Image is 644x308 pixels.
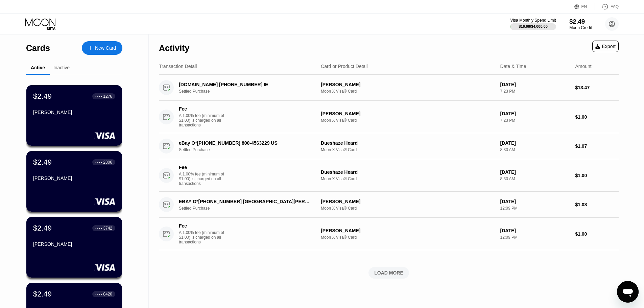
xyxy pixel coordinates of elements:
div: Date & Time [500,64,526,69]
div: 8420 [103,292,112,297]
div: [DOMAIN_NAME] [PHONE_NUMBER] IE [179,82,310,87]
div: eBay O*[PHONE_NUMBER] 800-4563229 US [179,140,310,146]
iframe: Button to launch messaging window [617,281,639,303]
div: Export [592,41,619,52]
div: [PERSON_NAME] [321,199,495,204]
div: $1.00 [575,114,619,120]
div: EBAY O*[PHONE_NUMBER] [GEOGRAPHIC_DATA][PERSON_NAME] [GEOGRAPHIC_DATA]Settled Purchase[PERSON_NAM... [159,192,619,218]
div: [DATE] [500,199,570,204]
div: $2.49 [33,224,52,233]
div: Settled Purchase [179,89,320,94]
div: New Card [95,45,116,51]
div: [PERSON_NAME] [33,241,115,247]
div: $2.49Moon Credit [569,18,592,30]
div: Visa Monthly Spend Limit$16.68/$4,000.00 [510,18,556,30]
div: Fee [179,165,226,170]
div: Moon X Visa® Card [321,206,495,211]
div: Moon Credit [569,25,592,30]
div: 3742 [103,226,112,231]
div: Moon X Visa® Card [321,147,495,152]
div: FeeA 1.00% fee (minimum of $1.00) is charged on all transactions[PERSON_NAME]Moon X Visa® Card[DA... [159,101,619,133]
div: Active [31,65,45,70]
div: [PERSON_NAME] [33,110,115,115]
div: [DATE] [500,169,570,175]
div: Dueshaze Heard [321,140,495,146]
div: [DATE] [500,82,570,87]
div: $1.07 [575,143,619,149]
div: 12:09 PM [500,235,570,240]
div: FeeA 1.00% fee (minimum of $1.00) is charged on all transactions[PERSON_NAME]Moon X Visa® Card[DA... [159,218,619,250]
div: $2.49● ● ● ●1276[PERSON_NAME] [26,85,122,146]
div: LOAD MORE [159,267,619,279]
div: [PERSON_NAME] [321,228,495,233]
div: 8:30 AM [500,147,570,152]
div: eBay O*[PHONE_NUMBER] 800-4563229 USSettled PurchaseDueshaze HeardMoon X Visa® Card[DATE]8:30 AM$... [159,133,619,159]
div: ● ● ● ● [95,293,102,295]
div: [DOMAIN_NAME] [PHONE_NUMBER] IESettled Purchase[PERSON_NAME]Moon X Visa® Card[DATE]7:23 PM$13.47 [159,75,619,101]
div: Fee [179,223,226,229]
div: New Card [82,41,122,55]
div: $2.49● ● ● ●2806[PERSON_NAME] [26,151,122,212]
div: 7:23 PM [500,89,570,94]
div: Amount [575,64,591,69]
div: [DATE] [500,140,570,146]
div: A 1.00% fee (minimum of $1.00) is charged on all transactions [179,172,230,186]
div: [DATE] [500,111,570,116]
div: Inactive [53,65,70,70]
div: $2.49 [569,18,592,25]
div: $2.49 [33,158,52,167]
div: ● ● ● ● [95,227,102,229]
div: FAQ [611,4,619,9]
div: [PERSON_NAME] [321,111,495,116]
div: $1.08 [575,202,619,207]
div: Dueshaze Heard [321,169,495,175]
div: [DATE] [500,228,570,233]
div: ● ● ● ● [95,95,102,97]
div: Cards [26,43,50,53]
div: $2.49 [33,290,52,299]
div: Card or Product Detail [321,64,368,69]
div: Transaction Detail [159,64,197,69]
div: Export [595,44,616,49]
div: 12:09 PM [500,206,570,211]
div: [PERSON_NAME] [321,82,495,87]
div: Activity [159,43,189,53]
div: Moon X Visa® Card [321,118,495,123]
div: $2.49● ● ● ●3742[PERSON_NAME] [26,217,122,278]
div: ● ● ● ● [95,161,102,163]
div: Moon X Visa® Card [321,176,495,181]
div: $1.00 [575,173,619,178]
div: EBAY O*[PHONE_NUMBER] [GEOGRAPHIC_DATA][PERSON_NAME] [GEOGRAPHIC_DATA] [179,199,310,204]
div: [PERSON_NAME] [33,175,115,181]
div: $16.68 / $4,000.00 [519,24,548,28]
div: 7:23 PM [500,118,570,123]
div: $1.00 [575,231,619,237]
div: FAQ [595,3,619,10]
div: LOAD MORE [374,270,403,276]
div: Visa Monthly Spend Limit [510,18,556,23]
div: A 1.00% fee (minimum of $1.00) is charged on all transactions [179,230,230,244]
div: Settled Purchase [179,147,320,152]
div: $13.47 [575,85,619,90]
div: 1276 [103,94,112,99]
div: $2.49 [33,92,52,101]
div: Fee [179,106,226,112]
div: Moon X Visa® Card [321,235,495,240]
div: 8:30 AM [500,176,570,181]
div: EN [574,3,595,10]
div: Settled Purchase [179,206,320,211]
div: FeeA 1.00% fee (minimum of $1.00) is charged on all transactionsDueshaze HeardMoon X Visa® Card[D... [159,159,619,192]
div: A 1.00% fee (minimum of $1.00) is charged on all transactions [179,113,230,127]
div: EN [581,4,587,9]
div: 2806 [103,160,112,165]
div: Moon X Visa® Card [321,89,495,94]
